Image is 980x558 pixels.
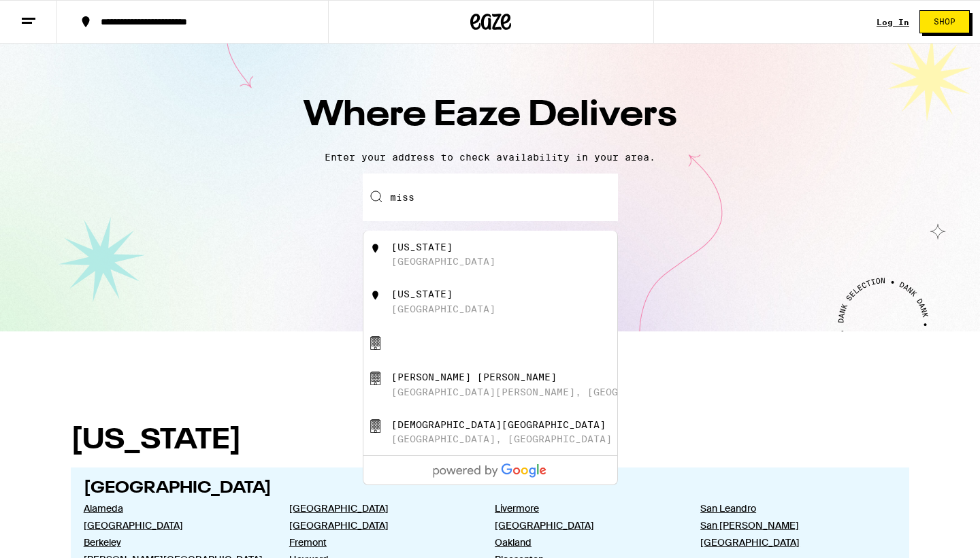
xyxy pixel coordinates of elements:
span: Shop [934,18,955,26]
img: Grace Missionary Baptist Church [369,419,382,433]
div: [US_STATE] [391,289,453,299]
button: Shop [919,10,970,33]
img: office.svg [369,336,382,350]
input: Enter your delivery address [363,174,618,221]
a: [GEOGRAPHIC_DATA] [84,519,267,531]
p: Enter your address to check availability in your area. [14,152,966,163]
a: Livermore [495,502,679,514]
a: Berkeley [84,536,267,548]
a: [GEOGRAPHIC_DATA] [700,536,884,548]
a: Oakland [495,536,679,548]
div: [US_STATE] [391,242,453,252]
img: Dr. Misee Harris [369,372,382,385]
a: [GEOGRAPHIC_DATA] [289,502,473,514]
a: Fremont [289,536,473,548]
h1: Where Eaze Delivers [252,91,728,141]
a: [GEOGRAPHIC_DATA] [289,519,473,531]
img: Missouri [369,242,382,255]
a: Shop [909,10,980,33]
div: [GEOGRAPHIC_DATA] [391,256,495,267]
a: Alameda [84,502,267,514]
a: Log In [877,18,909,27]
div: [GEOGRAPHIC_DATA], [GEOGRAPHIC_DATA] [391,433,612,444]
a: [GEOGRAPHIC_DATA] [495,519,679,531]
a: San Leandro [700,502,884,514]
div: [DEMOGRAPHIC_DATA][GEOGRAPHIC_DATA] [391,419,606,430]
a: San [PERSON_NAME] [700,519,884,531]
div: [GEOGRAPHIC_DATA] [391,303,495,314]
h1: [US_STATE] [71,427,909,455]
h2: [GEOGRAPHIC_DATA] [84,480,897,497]
img: Mississippi [369,289,382,302]
div: [GEOGRAPHIC_DATA][PERSON_NAME], [GEOGRAPHIC_DATA], [GEOGRAPHIC_DATA] [391,387,808,397]
span: Hi. Need any help? [8,10,98,20]
div: [PERSON_NAME] [PERSON_NAME] [391,372,557,382]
